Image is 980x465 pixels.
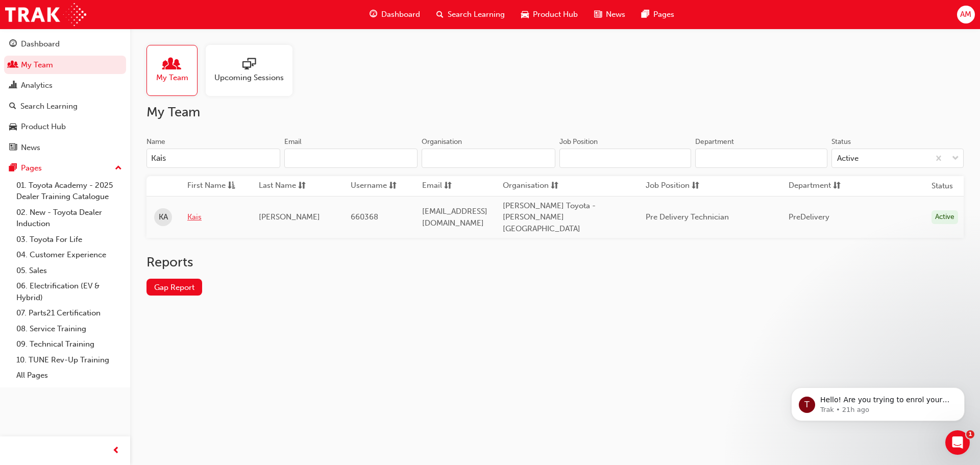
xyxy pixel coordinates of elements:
a: My Team [146,45,206,96]
span: news-icon [594,8,602,21]
span: 1 [966,430,974,438]
span: Last Name [259,180,296,192]
a: 03. Toyota For Life [12,232,126,248]
span: PreDelivery [789,212,829,222]
span: sorting-icon [833,180,841,192]
a: Search Learning [4,97,126,116]
div: Email [284,137,302,147]
span: Job Position [646,180,690,192]
span: sorting-icon [551,180,558,192]
a: Analytics [4,76,126,95]
div: Status [831,137,851,147]
span: [EMAIL_ADDRESS][DOMAIN_NAME] [422,207,487,228]
button: AM [957,6,975,23]
input: Department [695,149,827,168]
span: Dashboard [381,9,420,20]
button: Last Namesorting-icon [259,180,315,192]
span: Product Hub [533,9,578,20]
iframe: Intercom notifications message [776,366,980,437]
span: car-icon [521,8,529,21]
a: 04. Customer Experience [12,247,126,263]
span: KA [159,211,168,223]
span: prev-icon [112,445,120,457]
a: 08. Service Training [12,321,126,337]
span: pages-icon [642,8,649,21]
span: Email [422,180,442,192]
span: guage-icon [370,8,377,21]
div: Department [695,137,734,147]
a: 06. Electrification (EV & Hybrid) [12,278,126,305]
button: Emailsorting-icon [422,180,478,192]
span: chart-icon [9,81,17,90]
span: pages-icon [9,164,17,173]
span: news-icon [9,143,17,153]
span: [PERSON_NAME] Toyota - [PERSON_NAME][GEOGRAPHIC_DATA] [503,201,596,233]
span: [PERSON_NAME] [259,212,320,222]
a: News [4,138,126,157]
span: News [606,9,625,20]
a: Gap Report [146,279,202,296]
div: Search Learning [20,101,78,112]
span: Hello! Are you trying to enrol your staff in a face to face training session? Check out the video... [44,30,174,79]
span: Department [789,180,831,192]
button: Usernamesorting-icon [351,180,407,192]
a: All Pages [12,368,126,383]
span: Pages [653,9,674,20]
a: Kais [187,211,243,223]
span: search-icon [9,102,16,111]
button: DashboardMy TeamAnalyticsSearch LearningProduct HubNews [4,33,126,159]
span: sorting-icon [298,180,306,192]
input: Organisation [422,149,555,168]
a: news-iconNews [586,4,633,25]
span: sessionType_ONLINE_URL-icon [242,58,256,72]
button: Job Positionsorting-icon [646,180,702,192]
span: guage-icon [9,40,17,49]
iframe: Intercom live chat [945,430,970,455]
div: News [21,142,40,154]
span: Pre Delivery Technician [646,212,729,222]
th: Status [932,180,953,192]
span: sorting-icon [389,180,397,192]
div: Dashboard [21,38,60,50]
span: First Name [187,180,226,192]
div: Name [146,137,165,147]
span: 660368 [351,212,378,222]
span: Search Learning [448,9,505,20]
a: Upcoming Sessions [206,45,301,96]
a: search-iconSearch Learning [428,4,513,25]
div: Organisation [422,137,462,147]
span: sorting-icon [444,180,452,192]
a: My Team [4,56,126,75]
div: Analytics [21,80,53,91]
p: Message from Trak, sent 21h ago [44,39,176,48]
a: Product Hub [4,117,126,136]
span: Username [351,180,387,192]
a: 01. Toyota Academy - 2025 Dealer Training Catalogue [12,178,126,205]
span: car-icon [9,123,17,132]
a: 07. Parts21 Certification [12,305,126,321]
div: Job Position [559,137,598,147]
a: Dashboard [4,35,126,54]
input: Name [146,149,280,168]
a: car-iconProduct Hub [513,4,586,25]
button: Pages [4,159,126,178]
button: Departmentsorting-icon [789,180,845,192]
a: pages-iconPages [633,4,682,25]
h2: My Team [146,104,964,120]
input: Email [284,149,418,168]
h2: Reports [146,254,964,271]
div: Active [932,210,958,224]
span: up-icon [115,162,122,175]
span: Organisation [503,180,549,192]
a: Trak [5,3,86,26]
button: First Nameasc-icon [187,180,243,192]
span: Upcoming Sessions [214,72,284,84]
span: My Team [156,72,188,84]
a: 05. Sales [12,263,126,279]
a: 09. Technical Training [12,336,126,352]
span: sorting-icon [692,180,699,192]
span: people-icon [165,58,179,72]
a: guage-iconDashboard [361,4,428,25]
